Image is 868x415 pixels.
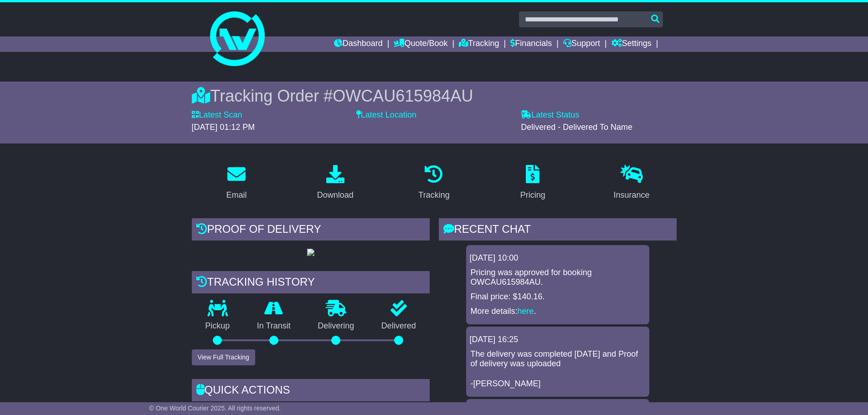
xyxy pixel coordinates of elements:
[471,292,645,302] p: Final price: $140.16.
[333,87,473,105] span: OWCAU615984AU
[220,162,252,205] a: Email
[471,268,645,287] p: Pricing was approved for booking OWCAU615984AU.
[412,162,455,205] a: Tracking
[192,218,430,243] div: Proof of Delivery
[520,189,545,201] div: Pricing
[243,321,304,331] p: In Transit
[510,36,552,52] a: Financials
[304,321,368,331] p: Delivering
[521,110,579,120] label: Latest Status
[459,36,499,52] a: Tracking
[608,162,656,205] a: Insurance
[439,218,677,243] div: RECENT CHAT
[514,162,551,205] a: Pricing
[356,110,416,120] label: Latest Location
[149,405,281,412] span: © One World Courier 2025. All rights reserved.
[614,189,650,201] div: Insurance
[563,36,600,52] a: Support
[192,349,255,365] button: View Full Tracking
[192,321,244,331] p: Pickup
[471,307,645,317] p: More details: .
[307,249,314,256] img: GetPodImage
[311,162,360,205] a: Download
[471,349,645,389] p: The delivery was completed [DATE] and Proof of delivery was uploaded -[PERSON_NAME]
[192,271,430,296] div: Tracking history
[418,189,449,201] div: Tracking
[470,253,646,263] div: [DATE] 10:00
[521,123,632,132] span: Delivered - Delivered To Name
[611,36,652,52] a: Settings
[226,189,247,201] div: Email
[192,110,242,120] label: Latest Scan
[518,307,534,316] a: here
[368,321,430,331] p: Delivered
[192,86,677,106] div: Tracking Order #
[334,36,383,52] a: Dashboard
[192,123,255,132] span: [DATE] 01:12 PM
[317,189,354,201] div: Download
[470,335,646,345] div: [DATE] 16:25
[192,379,430,404] div: Quick Actions
[394,36,447,52] a: Quote/Book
